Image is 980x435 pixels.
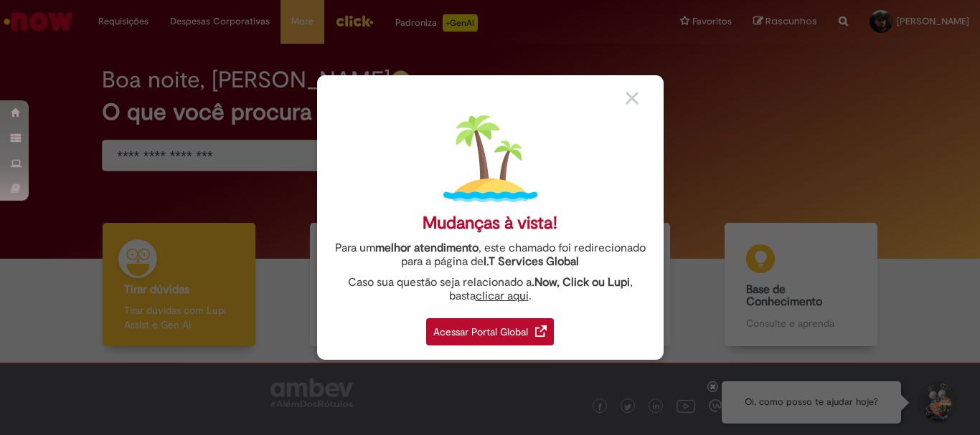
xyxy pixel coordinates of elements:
strong: .Now, Click ou Lupi [532,275,630,290]
a: Acessar Portal Global [426,310,554,345]
div: Mudanças à vista! [423,213,557,234]
img: close_button_grey.png [626,92,639,105]
a: clicar aqui [476,281,529,303]
div: Acessar Portal Global [426,318,554,345]
strong: melhor atendimento [375,241,479,255]
div: Para um , este chamado foi redirecionado para a página de [328,242,653,269]
img: island.png [443,112,537,206]
img: redirect_link.png [535,325,547,337]
a: I.T Services Global [484,247,579,269]
div: Caso sua questão seja relacionado a , basta . [328,276,653,303]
